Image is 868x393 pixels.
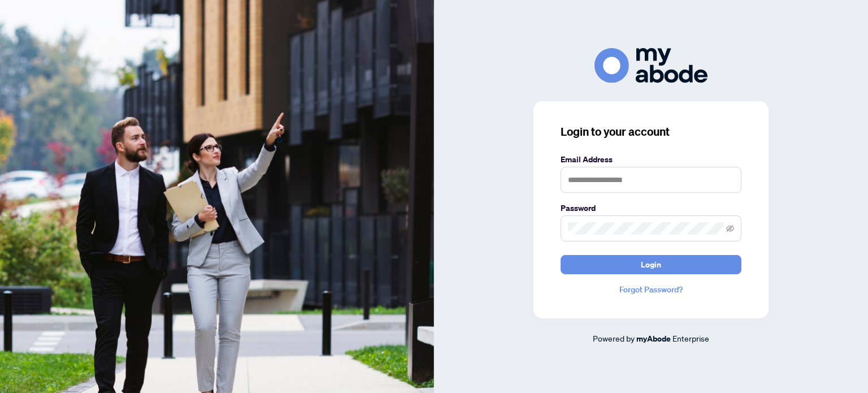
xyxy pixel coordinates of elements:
[641,256,661,274] span: Login
[726,224,734,232] span: eye-invisible
[636,332,671,345] a: myAbode
[561,202,741,214] label: Password
[593,333,635,343] span: Powered by
[561,153,741,166] label: Email Address
[594,48,708,83] img: ma-logo
[561,255,741,274] button: Login
[672,333,709,343] span: Enterprise
[561,124,741,140] h3: Login to your account
[561,283,741,296] a: Forgot Password?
